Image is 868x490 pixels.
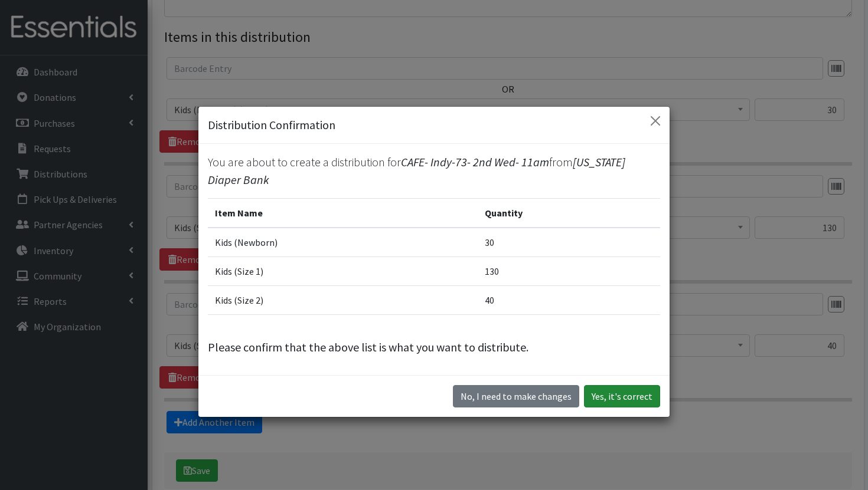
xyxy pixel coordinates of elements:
th: Quantity [478,198,660,228]
th: Item Name [208,198,478,228]
h5: Distribution Confirmation [208,116,335,134]
td: Kids (Newborn) [208,228,478,257]
span: [US_STATE] Diaper Bank [208,154,625,187]
td: 130 [478,256,660,285]
td: Kids (Size 2) [208,285,478,314]
td: Kids (Size 1) [208,256,478,285]
span: CAFE- Indy-73- 2nd Wed- 11am [401,154,549,169]
p: Please confirm that the above list is what you want to distribute. [208,338,660,356]
p: You are about to create a distribution for from [208,153,660,189]
button: Yes, it's correct [584,385,660,407]
td: 40 [478,285,660,314]
button: No I need to make changes [453,385,579,407]
button: Close [646,111,665,130]
td: 30 [478,228,660,257]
